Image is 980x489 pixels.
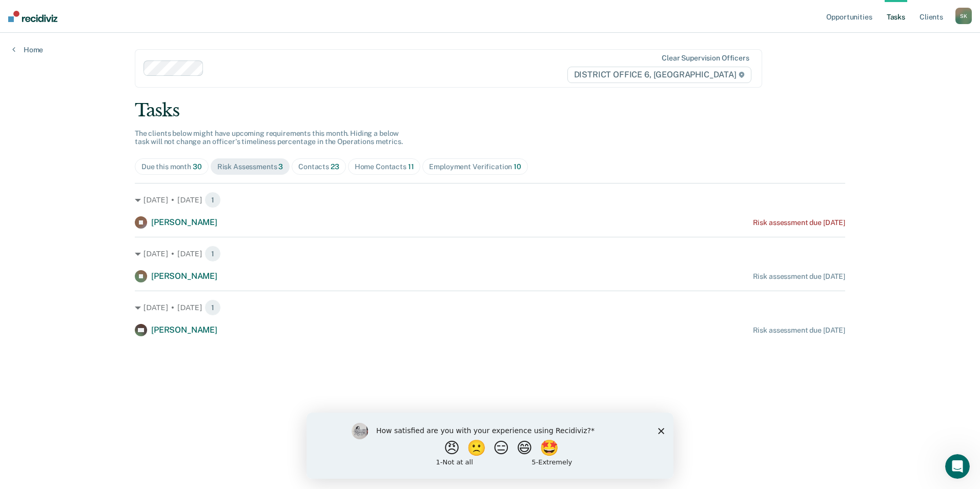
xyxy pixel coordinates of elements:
[217,162,283,171] div: Risk Assessments
[331,162,339,171] span: 23
[955,8,972,24] div: S K
[8,11,57,22] img: Recidiviz
[12,45,43,54] a: Home
[567,67,751,83] span: DISTRICT OFFICE 6, [GEOGRAPHIC_DATA]
[408,162,414,171] span: 11
[135,100,845,121] div: Tasks
[753,218,845,227] div: Risk assessment due [DATE]
[355,162,414,171] div: Home Contacts
[298,162,339,171] div: Contacts
[753,272,845,281] div: Risk assessment due [DATE]
[205,299,221,316] span: 1
[662,54,749,63] div: Clear supervision officers
[205,192,221,208] span: 1
[151,325,217,335] span: [PERSON_NAME]
[514,162,521,171] span: 10
[151,271,217,281] span: [PERSON_NAME]
[307,413,673,479] iframe: Survey by Kim from Recidiviz
[955,8,972,24] button: SK
[135,129,403,146] span: The clients below might have upcoming requirements this month. Hiding a below task will not chang...
[193,162,202,171] span: 30
[151,217,217,227] span: [PERSON_NAME]
[753,326,845,335] div: Risk assessment due [DATE]
[429,162,521,171] div: Employment Verification
[205,246,221,262] span: 1
[135,246,845,262] div: [DATE] • [DATE] 1
[278,162,283,171] span: 3
[135,192,845,208] div: [DATE] • [DATE] 1
[135,299,845,316] div: [DATE] • [DATE] 1
[141,162,202,171] div: Due this month
[945,454,970,479] iframe: Intercom live chat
